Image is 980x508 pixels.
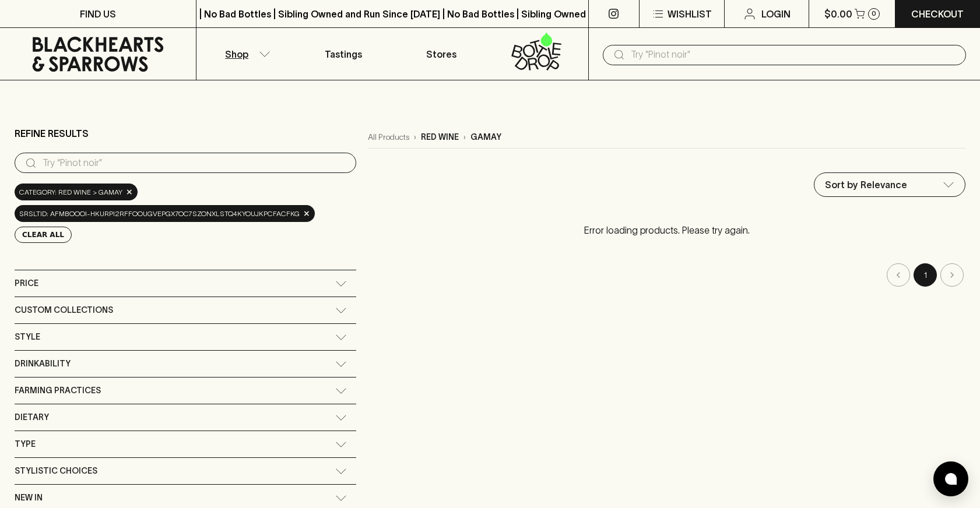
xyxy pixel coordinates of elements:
nav: pagination navigation [368,263,965,287]
p: Tastings [325,47,362,61]
div: Custom Collections [15,297,356,323]
span: Stylistic Choices [15,464,97,478]
div: Sort by Relevance [814,173,965,196]
button: Shop [196,28,294,80]
div: Stylistic Choices [15,458,356,484]
div: Type [15,431,356,457]
span: Price [15,276,38,291]
p: gamay [470,131,501,143]
span: Type [15,437,36,451]
p: red wine [421,131,459,143]
button: page 1 [914,263,937,287]
p: Stores [426,47,456,61]
p: Login [761,7,791,21]
div: Drinkability [15,351,356,377]
input: Try "Pinot noir" [631,45,957,64]
img: bubble-icon [945,473,957,485]
span: New In [15,491,43,505]
p: Refine Results [15,126,89,140]
p: $0.00 [824,7,852,21]
span: Dietary [15,410,49,425]
div: Farming Practices [15,378,356,404]
input: Try “Pinot noir” [43,154,347,172]
p: Sort by Relevance [825,178,907,192]
p: Checkout [911,7,964,21]
p: FIND US [80,7,116,21]
span: Style [15,330,40,344]
a: Stores [392,28,490,80]
a: Tastings [294,28,392,80]
div: Dietary [15,404,356,431]
p: Shop [225,47,248,61]
button: Clear All [15,227,72,243]
span: × [126,186,133,198]
span: Drinkability [15,357,71,371]
span: srsltid: AfmBOooi-HkUrpI2RFFoOugVepGX7oC7SZONXLsTq4kYouJKPcfACFKg [19,208,300,220]
p: 0 [872,10,876,17]
a: All Products [368,131,409,143]
p: › [463,131,466,143]
div: Style [15,324,356,350]
span: Farming Practices [15,383,101,398]
div: Price [15,270,356,297]
p: › [414,131,416,143]
p: Error loading products. Please try again. [368,211,965,249]
span: × [303,207,310,220]
span: Custom Collections [15,303,113,317]
span: Category: red wine > gamay [19,186,122,198]
p: Wishlist [668,7,712,21]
